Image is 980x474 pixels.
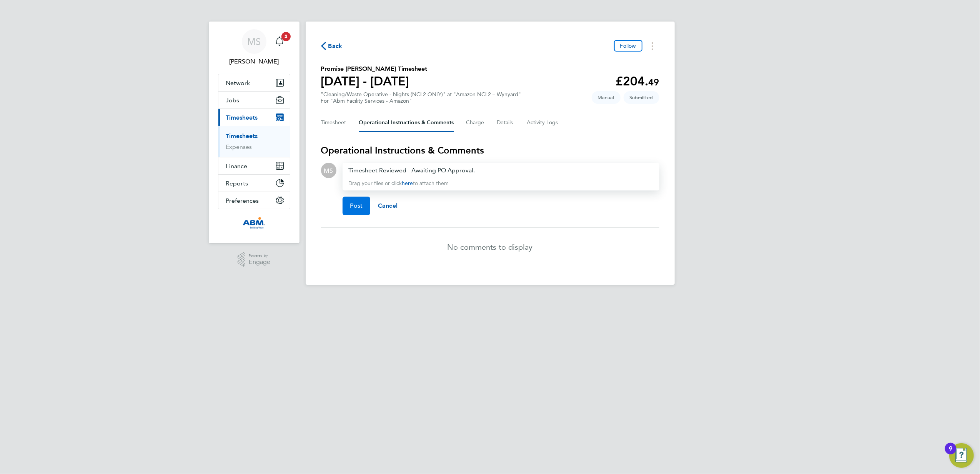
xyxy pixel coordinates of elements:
span: Timesheets [226,114,258,121]
img: abm1-logo-retina.png [243,217,265,229]
span: 49 [649,77,659,88]
span: 2 [281,32,291,41]
button: Back [321,41,343,51]
div: Timesheet Reviewed - Awaiting PO Approval. [349,166,653,175]
nav: Main navigation [209,22,299,243]
button: Timesheet [321,113,347,132]
div: "Cleaning/Waste Operative - Nights (NCL2 ONLY)" at "Amazon NCL2 – Wynyard" [321,91,521,104]
button: Details [497,113,515,132]
a: Expenses [226,143,252,150]
span: Network [226,79,250,87]
div: 9 [949,449,952,459]
span: MS [247,37,261,47]
span: Follow [620,42,636,49]
a: Go to home page [218,217,290,229]
span: Preferences [226,197,259,204]
span: MS [324,166,333,175]
button: Cancel [370,197,405,215]
span: Powered by [249,252,270,259]
span: Post [350,202,363,210]
a: Timesheets [226,132,258,140]
h3: Operational Instructions & Comments [321,144,659,157]
button: Reports [218,175,290,192]
span: This timesheet is Submitted. [624,91,659,104]
button: Finance [218,157,290,174]
h1: [DATE] - [DATE] [321,73,428,89]
button: Follow [614,40,642,52]
span: Jobs [226,97,240,104]
button: Activity Logs [527,113,559,132]
span: Matthew Smith [218,57,290,66]
app-decimal: £204. [616,74,659,88]
button: Network [218,74,290,91]
span: Reports [226,180,248,187]
button: Timesheets [218,109,290,126]
a: Powered byEngage [238,252,270,267]
button: Open Resource Center, 9 new notifications [949,443,974,468]
span: Drag your files or click to attach them [349,180,449,187]
span: Cancel [378,202,398,209]
span: Finance [226,162,248,170]
button: Charge [466,113,485,132]
button: Preferences [218,192,290,209]
span: Engage [249,259,270,265]
div: For "Abm Facility Services - Amazon" [321,98,521,104]
p: No comments to display [448,242,533,252]
span: Back [328,42,343,51]
button: Timesheets Menu [646,40,659,52]
a: here [402,180,413,187]
button: Post [343,197,371,215]
a: 2 [272,29,287,54]
div: Timesheets [218,126,290,157]
button: Jobs [218,92,290,108]
a: MS[PERSON_NAME] [218,29,290,66]
button: Operational Instructions & Comments [359,113,454,132]
h2: Promise [PERSON_NAME] Timesheet [321,64,428,73]
span: This timesheet was manually created. [592,91,621,104]
div: Matthew Smith [321,163,336,178]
